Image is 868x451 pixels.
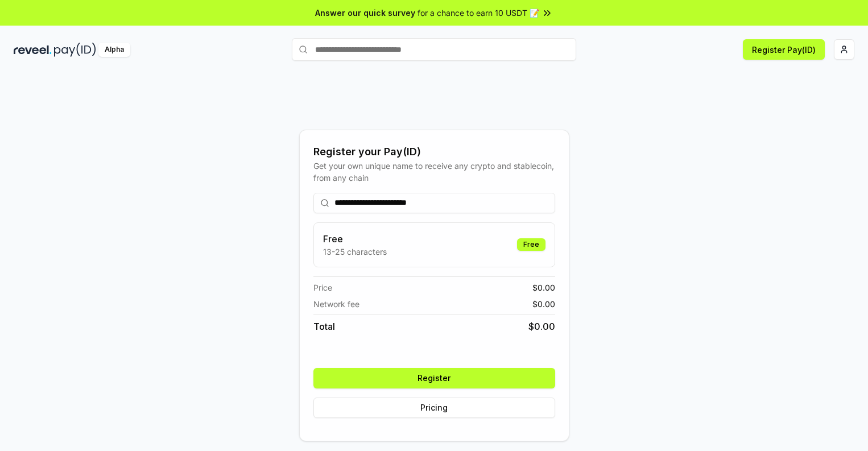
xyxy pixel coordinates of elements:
[532,282,555,293] span: $ 0.00
[313,144,555,160] div: Register your Pay(ID)
[517,238,545,251] div: Free
[418,7,539,19] span: for a chance to earn 10 USDT 📝
[313,160,555,184] div: Get your own unique name to receive any crypto and stablecoin, from any chain
[313,320,335,333] span: Total
[14,43,52,57] img: reveel_dark
[313,298,359,310] span: Network fee
[313,398,555,418] button: Pricing
[54,43,96,57] img: pay_id
[323,246,387,258] p: 13-25 characters
[743,39,825,60] button: Register Pay(ID)
[532,298,555,310] span: $ 0.00
[98,43,130,57] div: Alpha
[528,320,555,333] span: $ 0.00
[313,368,555,388] button: Register
[323,232,387,246] h3: Free
[313,282,332,293] span: Price
[315,7,415,19] span: Answer our quick survey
